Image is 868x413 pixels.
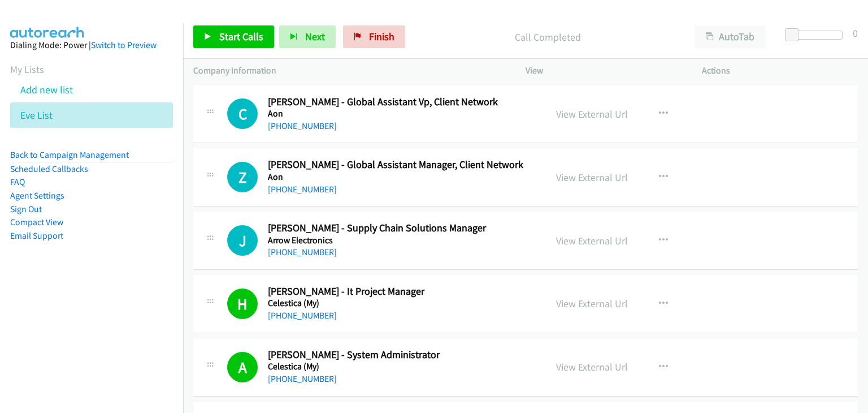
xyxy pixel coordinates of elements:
[10,190,64,201] a: Agent Settings
[20,83,73,96] a: Add new list
[10,177,25,187] a: FAQ
[10,63,44,76] a: My Lists
[20,109,53,122] a: Eve List
[836,161,868,251] iframe: Resource Center
[10,38,173,52] div: Dialing Mode: Power |
[10,149,129,160] a: Back to Campaign Management
[10,164,88,174] a: Scheduled Callbacks
[10,230,63,241] a: Email Support
[10,217,63,227] a: Compact View
[10,204,42,214] a: Sign Out
[91,40,157,50] a: Switch to Preview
